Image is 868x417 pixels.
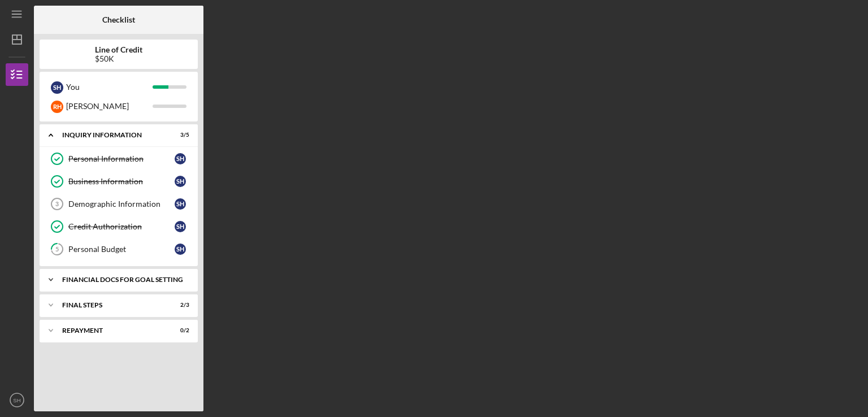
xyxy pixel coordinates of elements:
[68,154,175,163] div: Personal Information
[62,132,161,138] div: INQUIRY INFORMATION
[66,97,153,116] div: [PERSON_NAME]
[95,45,142,54] b: Line of Credit
[62,276,184,283] div: Financial Docs for Goal Setting
[169,327,189,334] div: 0 / 2
[68,245,175,254] div: Personal Budget
[55,201,59,207] tspan: 3
[175,198,186,210] div: S H
[175,153,186,164] div: S H
[6,389,28,411] button: SH
[68,177,175,186] div: Business Information
[169,132,189,138] div: 3 / 5
[68,222,175,231] div: Credit Authorization
[175,176,186,187] div: S H
[62,327,161,334] div: Repayment
[102,15,135,24] b: Checklist
[169,302,189,309] div: 2 / 3
[51,101,63,113] div: R H
[45,193,192,215] a: 3Demographic InformationSH
[55,246,59,253] tspan: 5
[45,215,192,238] a: Credit AuthorizationSH
[13,397,20,403] text: SH
[175,221,186,232] div: S H
[66,77,153,97] div: You
[62,302,161,309] div: FINAL STEPS
[45,170,192,193] a: Business InformationSH
[45,238,192,260] a: 5Personal BudgetSH
[95,54,142,63] div: $50K
[175,244,186,255] div: S H
[51,81,63,94] div: S H
[45,147,192,170] a: Personal InformationSH
[68,199,175,208] div: Demographic Information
